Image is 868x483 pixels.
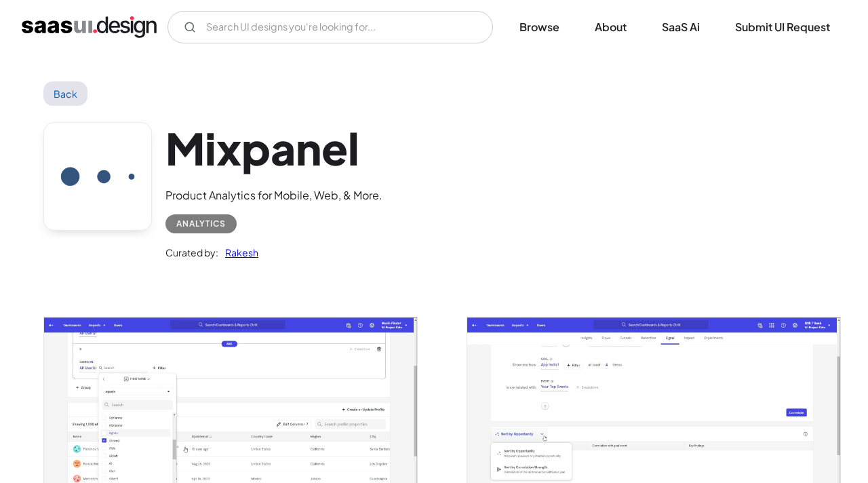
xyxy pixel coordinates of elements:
h1: Mixpanel [165,122,382,174]
a: home [22,16,157,38]
a: Rakesh [218,244,258,260]
div: Curated by: [165,244,218,260]
input: Search UI designs you're looking for... [167,11,493,43]
a: Browse [503,12,576,42]
a: Back [43,81,87,106]
div: Product Analytics for Mobile, Web, & More. [165,187,382,204]
form: Email Form [167,11,493,43]
a: SaaS Ai [646,12,716,42]
a: About [578,12,643,42]
div: Analytics [176,216,226,232]
a: Submit UI Request [719,12,846,42]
